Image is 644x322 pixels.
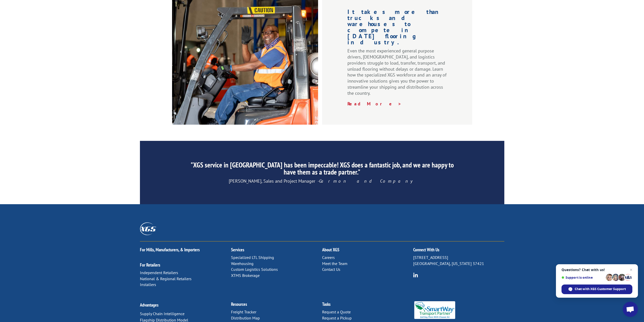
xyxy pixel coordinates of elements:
a: For Mills, Manufacturers, & Importers [140,247,200,253]
a: Installers [140,282,156,287]
img: XGS_Logos_ALL_2024_All_White [140,222,156,235]
a: Specialized LTL Shipping [231,255,274,260]
h2: "XGS service in [GEOGRAPHIC_DATA] has been impeccable! XGS does a fantastic job, and we are happy... [187,161,456,178]
span: Close chat [628,267,634,273]
a: Meet the Team [322,261,347,266]
a: Independent Retailers [140,270,178,275]
a: Warehousing [231,261,254,266]
a: Supply Chain Intelligence [140,311,184,316]
a: National & Regional Retailers [140,276,192,281]
img: group-6 [413,273,418,277]
a: Freight Tracker [231,309,256,314]
em: Garmon and Company [319,178,415,184]
span: Questions? Chat with us! [562,268,632,272]
a: For Retailers [140,262,160,268]
a: Request a Pickup [322,315,352,320]
a: Careers [322,255,335,260]
span: Chat with XGS Customer Support [575,287,626,291]
a: Read More > [347,101,402,107]
h1: It takes more than trucks and warehouses to compete in [DATE] flooring industry. [347,9,447,48]
h2: Tasks [322,302,413,309]
a: Services [231,247,244,253]
a: XTMS Brokerage [231,273,260,278]
span: [PERSON_NAME], Sales and Project Manager - [229,178,415,184]
img: Smartway_Logo [413,301,456,319]
span: Support is online [562,276,604,279]
a: About XGS [322,247,339,253]
a: Resources [231,301,247,307]
p: Even the most experienced general purpose drivers, [DEMOGRAPHIC_DATA], and logistics providers st... [347,48,447,101]
p: [STREET_ADDRESS] [GEOGRAPHIC_DATA], [US_STATE] 37421 [413,255,504,267]
div: Open chat [623,302,638,317]
a: Request a Quote [322,309,351,314]
a: Distribution Map [231,315,260,320]
a: Custom Logistics Solutions [231,267,278,272]
div: Chat with XGS Customer Support [562,285,632,294]
a: Contact Us [322,267,340,272]
a: Advantages [140,302,158,308]
h2: Connect With Us [413,248,504,255]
